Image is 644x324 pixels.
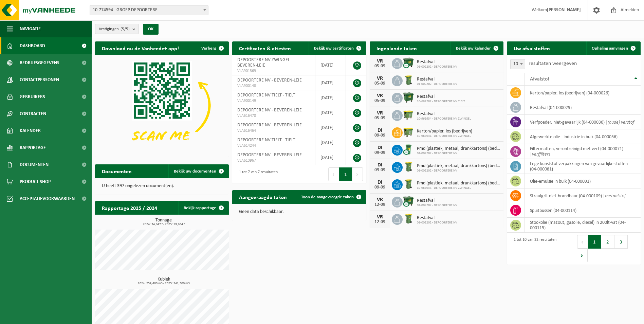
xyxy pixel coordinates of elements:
[121,27,130,31] count: (5/5)
[314,46,354,51] span: Bekijk uw certificaten
[525,129,641,144] td: afgewerkte olie - industrie in bulk (04-000056)
[20,20,41,37] span: Navigatie
[525,86,641,100] td: karton/papier, los (bedrijven) (04-000026)
[352,167,363,181] button: Next
[373,64,387,69] div: 05-09
[370,41,424,55] h2: Ingeplande taken
[373,98,387,103] div: 05-09
[237,143,310,148] span: VLA614244
[232,41,298,55] h2: Certificaten & attesten
[20,156,49,173] span: Documenten
[20,37,45,54] span: Dashboard
[373,202,387,207] div: 12-09
[511,59,525,69] span: 10
[507,41,557,55] h2: Uw afvalstoffen
[588,235,601,249] button: 1
[20,71,59,88] span: Contactpersonen
[373,220,387,224] div: 12-09
[417,100,465,104] span: 10-692282 - DEPOORTERE NV TIELT
[20,88,45,105] span: Gebruikers
[143,24,159,35] button: OK
[95,55,229,156] img: Download de VHEPlus App
[525,115,641,129] td: verfpoeder, niet-gevaarlijk (04-000036) |
[102,184,222,188] p: U heeft 397 ongelezen document(en).
[90,5,208,15] span: 10-774594 - GROEP DEPOORTERE
[403,126,414,138] img: WB-1100-HPE-GN-50
[373,180,387,185] div: DI
[525,174,641,188] td: olie-emulsie in bulk (04-000091)
[237,93,295,98] span: DEPOORTERE NV TIELT - TIELT
[315,105,346,120] td: [DATE]
[577,235,588,249] button: Previous
[373,185,387,190] div: 09-09
[592,46,628,51] span: Ophaling aanvragen
[417,198,457,203] span: Restafval
[178,201,228,215] a: Bekijk rapportage
[525,188,641,203] td: straalgrit niet-brandbaar (04-000109) |
[98,223,229,226] span: 2024: 34,647 t - 2025: 19,634 t
[417,163,500,169] span: Pmd (plastiek, metaal, drankkartons) (bedrijven)
[20,122,41,139] span: Kalender
[373,128,387,133] div: DI
[237,78,302,83] span: DEPOORTERE NV - BEVEREN-LEIE
[168,164,228,178] a: Bekijk uw documenten
[373,214,387,220] div: VR
[403,92,414,103] img: WB-1100-HPE-GN-01
[373,76,387,81] div: VR
[614,235,628,249] button: 3
[547,7,581,13] strong: [PERSON_NAME]
[529,61,577,66] label: resultaten weergeven
[450,41,503,55] a: Bekijk uw kalender
[20,190,75,207] span: Acceptatievoorwaarden
[530,76,549,82] span: Afvalstof
[605,194,626,199] i: metaalstof
[403,144,414,155] img: WB-0240-CU
[417,151,500,156] span: 01-002202 - DEPOORTERE NV
[315,135,346,150] td: [DATE]
[95,164,139,178] h2: Documenten
[586,41,640,55] a: Ophaling aanvragen
[237,68,310,74] span: VLA901369
[525,144,641,159] td: filtermatten, verontreinigd met verf (04-000071) |
[417,215,457,221] span: Restafval
[403,161,414,173] img: WB-0240-HPE-GN-50
[373,168,387,173] div: 09-09
[417,59,457,65] span: Restafval
[373,116,387,121] div: 05-09
[525,218,641,233] td: stookolie (mazout, gasolie, diesel) in 200lt-vat (04-000115)
[577,249,588,262] button: Next
[417,203,457,208] span: 01-002202 - DEPOORTERE NV
[373,58,387,64] div: VR
[20,173,51,190] span: Product Shop
[417,65,457,69] span: 01-002202 - DEPOORTERE NV
[417,134,472,138] span: 10-968934 - DEPOORTERE NV ZWINGEL
[237,108,302,113] span: DEPOORTERE NV - BEVEREN-LEIE
[98,282,229,285] span: 2024: 259,400 m3 - 2025: 241,300 m3
[237,98,310,104] span: VLA900149
[237,128,310,133] span: VLA616464
[373,81,387,86] div: 05-09
[20,105,46,122] span: Contracten
[315,150,346,165] td: [DATE]
[403,196,414,207] img: WB-1100-CU
[417,221,457,225] span: 01-002202 - DEPOORTERE NV
[417,82,457,86] span: 01-002202 - DEPOORTERE NV
[98,277,229,285] h3: Kubiek
[174,169,216,174] span: Bekijk uw documenten
[90,5,208,15] span: 10-774594 - GROEP DEPOORTERE
[232,190,294,203] h2: Aangevraagde taken
[237,152,302,158] span: DEPOORTERE NV - BEVEREN-LEIE
[201,46,216,51] span: Verberg
[403,178,414,190] img: WB-0240-HPE-GN-50
[315,90,346,105] td: [DATE]
[296,190,366,204] a: Toon de aangevraagde taken
[309,41,366,55] a: Bekijk uw certificaten
[417,129,472,134] span: Karton/papier, los (bedrijven)
[237,158,310,163] span: VLA613967
[20,54,59,71] span: Bedrijfsgegevens
[403,57,414,69] img: WB-1100-CU
[95,41,186,55] h2: Download nu de Vanheede+ app!
[417,77,457,82] span: Restafval
[373,133,387,138] div: 09-09
[403,213,414,224] img: WB-0240-HPE-GN-50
